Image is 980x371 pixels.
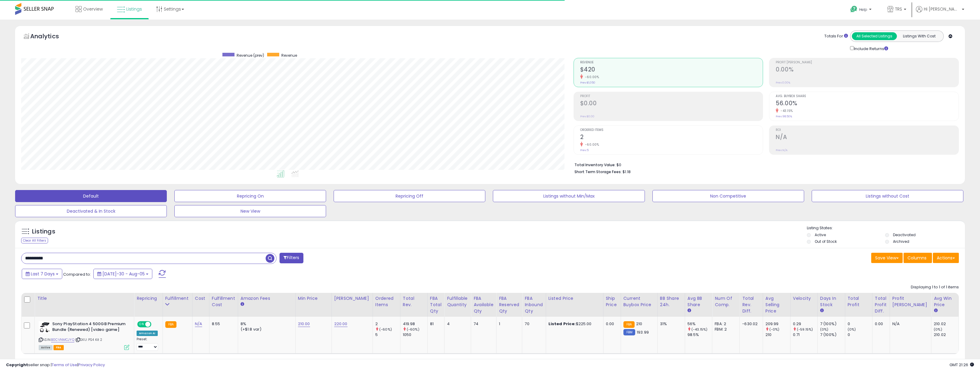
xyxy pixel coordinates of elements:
div: Fulfillment [165,295,190,302]
small: (-0%) [769,327,780,332]
div: 31% [660,321,680,327]
div: Velocity [793,295,815,302]
span: Ordered Items [580,128,763,132]
div: 0.00 [875,321,885,327]
div: Fulfillment Cost [212,295,235,308]
span: Revenue (prev) [237,53,264,58]
span: $1.18 [623,169,631,175]
span: ON [138,322,145,327]
div: 210 [765,332,790,338]
button: Default [15,190,167,202]
span: | SKU: PS4 Kit 2 [75,337,102,342]
div: Profit [PERSON_NAME] [892,295,929,308]
button: Repricing On [174,190,326,202]
button: Columns [904,253,932,263]
div: FBA inbound Qty [525,295,543,314]
small: (-60%) [379,327,392,332]
div: 2 [375,321,400,327]
span: Columns [907,255,927,261]
h5: Analytics [30,32,71,42]
h5: Listings [32,227,55,236]
i: Get Help [850,5,858,13]
div: Total Profit Diff. [875,295,887,314]
small: (-43.15%) [691,327,707,332]
a: B0CVNMCJYQ [51,337,74,342]
button: Filters [280,253,303,263]
b: Listed Price: [548,321,576,327]
div: Current Buybox Price [623,295,655,308]
h2: 56.00% [776,100,959,108]
span: Help [859,7,867,12]
div: Num of Comp. [715,295,737,308]
div: Avg Selling Price [765,295,788,314]
div: BB Share 24h. [660,295,682,308]
small: Prev: $0.00 [580,115,594,118]
small: (-59.15%) [797,327,813,332]
label: Deactivated [893,232,916,237]
span: Overview [83,6,103,12]
button: Deactivated & In Stock [15,205,167,217]
div: Include Returns [846,45,895,52]
div: 210.02 [934,321,959,327]
small: Prev: N/A [776,148,788,152]
span: 2025-08-13 21:26 GMT [949,362,974,368]
small: -60.00% [583,142,599,147]
label: Out of Stock [815,239,837,244]
a: Hi [PERSON_NAME] [916,6,964,20]
button: Last 7 Days [22,269,62,279]
span: Avg. Buybox Share [776,95,959,98]
span: TRS [895,6,902,12]
small: Prev: $1,050 [580,81,595,84]
span: 210 [636,321,642,327]
div: 98.5% [687,332,712,338]
button: Repricing Off [334,190,485,202]
div: 70 [525,321,541,327]
span: Revenue [281,53,297,58]
div: Total Rev. Diff. [742,295,760,314]
div: -630.02 [742,321,758,327]
span: Listings [126,6,142,12]
span: Profit [580,95,763,98]
div: seller snap | | [6,362,105,368]
h2: $0.00 [580,100,763,108]
div: [PERSON_NAME] [334,295,370,302]
div: Avg Win Price [934,295,956,308]
div: 8% [241,321,291,327]
p: Listing States: [807,225,965,231]
button: [DATE]-30 - Aug-05 [93,269,152,279]
span: Hi [PERSON_NAME] [924,6,960,12]
div: Clear All Filters [21,238,48,243]
span: 193.99 [637,329,649,335]
a: N/A [195,321,202,327]
h2: 0.00% [776,66,959,74]
div: Title [37,295,131,302]
small: -43.15% [778,109,793,113]
div: FBA Total Qty [430,295,442,314]
div: Displaying 1 to 1 of 1 items [911,284,959,290]
span: FBA [53,345,64,350]
div: FBA: 2 [715,321,735,327]
div: 0.29 [793,321,817,327]
small: FBA [623,321,635,328]
span: [DATE]-30 - Aug-05 [102,271,145,277]
span: ROI [776,128,959,132]
div: Listed Price [548,295,601,302]
label: Archived [893,239,909,244]
div: FBM: 2 [715,327,735,332]
a: 210.00 [298,321,310,327]
div: 5 [375,332,400,338]
label: Active [815,232,826,237]
div: 1050 [403,332,427,338]
strong: Copyright [6,362,28,368]
a: Help [846,1,878,20]
button: Non Competitive [652,190,804,202]
b: Sony PlayStation 4 500GB Premium Bundle (Renewed) [video game] [52,321,126,334]
button: Listings With Cost [897,32,942,40]
small: Prev: 5 [580,148,589,152]
a: Privacy Policy [78,362,105,368]
small: Amazon Fees. [241,302,244,307]
div: 7 (100%) [820,321,845,327]
div: N/A [892,321,927,327]
div: Cost [195,295,207,302]
span: Last 7 Days [31,271,55,277]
